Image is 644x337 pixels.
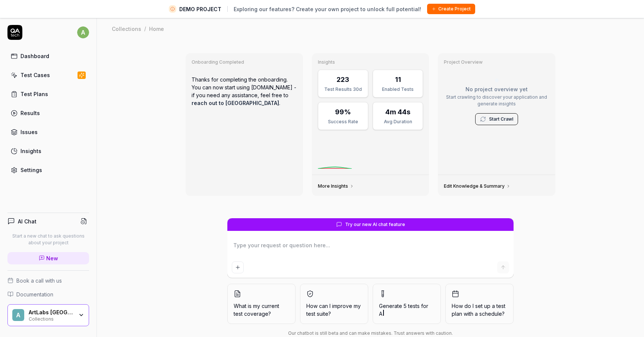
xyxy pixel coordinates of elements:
span: Book a call with us [16,277,62,284]
div: Collections [112,25,141,32]
div: ArtLabs Europe [29,309,73,316]
button: What is my current test coverage? [227,284,296,324]
h3: Onboarding Completed [192,59,297,65]
h4: AI Chat [18,217,37,225]
div: Insights [20,147,41,155]
span: How can I improve my test suite? [306,302,362,318]
h3: Project Overview [444,59,549,65]
a: Book a call with us [7,277,89,284]
a: Documentation [7,290,89,298]
p: Start a new chat to ask questions about your project [7,233,89,246]
a: Dashboard [7,49,89,63]
button: Generate 5 tests forA [373,284,441,324]
div: Issues [20,128,38,136]
span: Try our new AI chat feature [345,221,405,228]
a: Test Plans [7,87,89,101]
button: Add attachment [232,261,244,273]
a: Start Crawl [489,116,513,123]
div: Settings [20,166,42,174]
span: Exploring our features? Create your own project to unlock full potential! [234,5,421,13]
button: Create Project [427,4,475,14]
button: AArtLabs [GEOGRAPHIC_DATA]Collections [7,304,89,327]
div: 99% [335,107,351,117]
a: Edit Knowledge & Summary [444,183,511,189]
a: Settings [7,163,89,177]
span: How do I set up a test plan with a schedule? [452,302,507,318]
span: DEMO PROJECT [179,5,221,13]
span: A [379,311,382,317]
div: 4m 44s [385,107,410,117]
a: Test Cases [7,68,89,82]
p: Start crawling to discover your application and generate insights [444,94,549,107]
div: Test Plans [20,90,48,98]
div: Test Results 30d [323,86,363,93]
a: reach out to [GEOGRAPHIC_DATA] [192,100,279,106]
div: Our chatbot is still beta and can make mistakes. Trust answers with caution. [227,330,514,337]
div: Enabled Tests [378,86,418,93]
div: Avg Duration [378,118,418,125]
span: New [46,254,58,262]
span: What is my current test coverage? [234,302,289,318]
span: Generate 5 tests for [379,302,435,318]
h3: Insights [318,59,423,65]
div: Test Cases [20,71,50,79]
a: New [7,252,89,264]
div: Home [149,25,164,32]
a: Issues [7,125,89,139]
button: How can I improve my test suite? [300,284,368,324]
span: a [77,26,89,38]
div: 11 [395,74,401,85]
span: Documentation [16,290,53,298]
button: How do I set up a test plan with a schedule? [445,284,514,324]
div: Collections [29,315,73,321]
p: Thanks for completing the onboarding. You can now start using [DOMAIN_NAME] - if you need any ass... [192,70,297,113]
a: Results [7,106,89,120]
p: No project overview yet [444,85,549,93]
a: Insights [7,144,89,158]
a: More Insights [318,183,354,189]
div: Results [20,109,40,117]
button: a [77,25,89,40]
div: 223 [337,74,349,85]
div: Dashboard [20,52,49,60]
span: A [12,309,24,321]
div: / [144,25,146,32]
div: Success Rate [323,118,363,125]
